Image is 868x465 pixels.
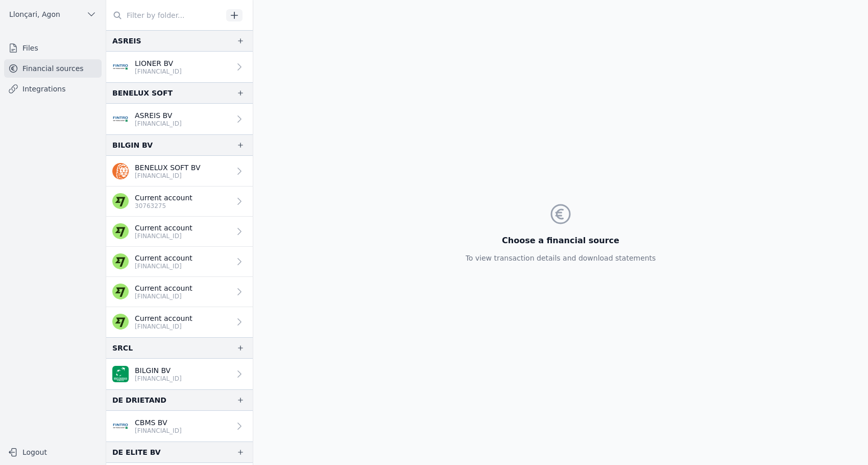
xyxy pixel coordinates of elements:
font: Logout [22,448,47,456]
button: Llonçari, Agon [4,6,102,22]
font: [FINANCIAL_ID] [135,375,182,382]
font: ASREIS [112,37,141,45]
font: To view transaction details and download statements [466,254,656,262]
a: BILGIN BV [FINANCIAL_ID] [106,359,253,389]
img: wise.png [112,253,129,270]
input: Filter by folder... [106,6,223,25]
font: ASREIS BV [135,111,172,120]
img: ing.png [112,163,129,179]
img: FINTRO_BE_BUSINESS_GEBABEBB.png [112,111,129,127]
font: BILGIN BV [112,141,153,149]
font: SRCL [112,344,133,352]
a: BENELUX SOFT BV [FINANCIAL_ID] [106,156,253,187]
font: [FINANCIAL_ID] [135,120,182,127]
font: [FINANCIAL_ID] [135,323,182,330]
img: wise.png [112,314,129,330]
font: [FINANCIAL_ID] [135,172,182,179]
font: BENELUX SOFT [112,89,173,97]
img: wise.png [112,223,129,240]
a: CBMS BV [FINANCIAL_ID] [106,411,253,441]
a: Current account 30763275 [106,187,253,217]
font: DE DRIETAND [112,396,166,404]
a: Current account [FINANCIAL_ID] [106,277,253,307]
font: [FINANCIAL_ID] [135,293,182,300]
font: Financial sources [22,64,84,73]
font: Current account [135,284,192,292]
font: Current account [135,314,192,322]
img: wise.png [112,193,129,210]
a: LIONER BV [FINANCIAL_ID] [106,52,253,82]
font: 30763275 [135,202,166,210]
a: Current account [FINANCIAL_ID] [106,217,253,247]
img: FINTRO_BE_BUSINESS_GEBABEBB.png [112,59,129,75]
img: BNP_BE_BUSINESS_GEBABEBB.png [112,366,129,382]
font: Choose a financial source [502,236,619,245]
a: Integrations [4,80,102,98]
a: Files [4,39,102,57]
img: FINTRO_BE_BUSINESS_GEBABEBB.png [112,418,129,434]
font: Current account [135,224,192,232]
font: Current account [135,254,192,262]
a: Current account [FINANCIAL_ID] [106,247,253,277]
font: Integrations [22,85,65,93]
a: ASREIS BV [FINANCIAL_ID] [106,104,253,134]
font: [FINANCIAL_ID] [135,263,182,270]
font: LIONER BV [135,59,173,67]
font: BENELUX SOFT BV [135,164,201,172]
font: [FINANCIAL_ID] [135,232,182,240]
font: CBMS BV [135,418,167,427]
a: Financial sources [4,59,102,78]
a: Current account [FINANCIAL_ID] [106,307,253,337]
img: wise.png [112,284,129,300]
font: [FINANCIAL_ID] [135,427,182,434]
font: DE ELITE BV [112,448,161,456]
font: Files [22,44,38,52]
font: Llonçari, Agon [9,10,60,18]
button: Logout [4,444,102,460]
font: [FINANCIAL_ID] [135,68,182,75]
font: BILGIN BV [135,366,171,375]
font: Current account [135,194,192,202]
